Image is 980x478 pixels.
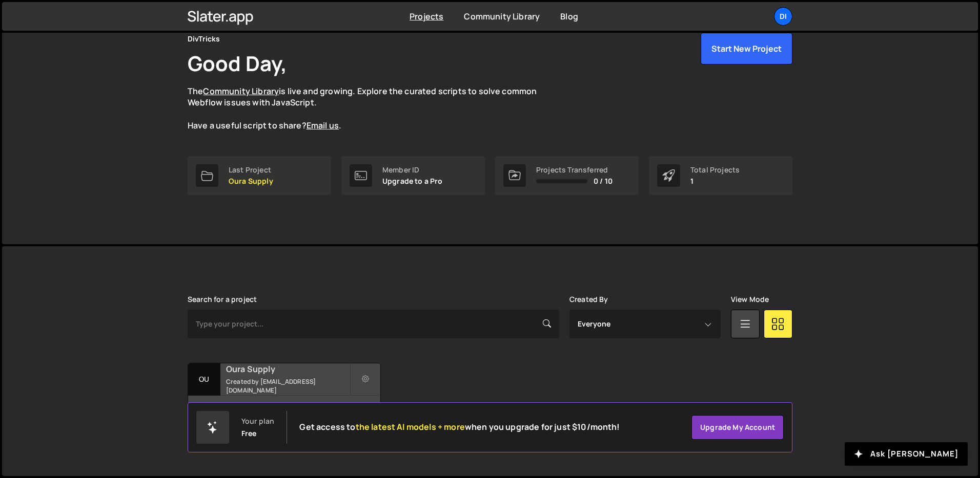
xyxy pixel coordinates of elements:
a: Community Library [464,11,540,22]
label: View Mode [731,295,769,303]
h1: Good Day, [188,49,287,77]
h2: Get access to when you upgrade for just $10/month! [299,422,620,432]
div: Projects Transferred [536,166,612,174]
a: Ou Oura Supply Created by [EMAIL_ADDRESS][DOMAIN_NAME] 89 pages, last updated by [DATE] [188,363,381,427]
div: DivTricks [188,33,220,45]
a: Upgrade my account [691,415,784,440]
a: Blog [560,11,578,22]
div: 89 pages, last updated by [DATE] [188,396,380,426]
label: Created By [569,295,608,303]
div: Member ID [382,166,443,174]
button: Ask [PERSON_NAME] [845,442,968,466]
span: 0 / 10 [594,177,612,185]
a: Di [774,7,792,26]
div: Last Project [229,166,273,174]
p: The is live and growing. Explore the curated scripts to solve common Webflow issues with JavaScri... [188,85,557,132]
h2: Oura Supply [226,363,350,375]
div: Free [241,429,257,438]
button: Start New Project [701,33,792,64]
a: Projects [410,11,443,22]
a: Last Project Oura Supply [188,156,331,195]
div: Total Projects [690,166,740,174]
span: the latest AI models + more [356,421,465,432]
a: Community Library [203,85,279,97]
label: Search for a project [188,295,257,303]
p: Oura Supply [229,177,273,185]
a: Email us [307,120,339,131]
div: Your plan [241,417,274,425]
p: 1 [690,177,740,185]
input: Type your project... [188,310,559,338]
div: Ou [188,363,220,396]
small: Created by [EMAIL_ADDRESS][DOMAIN_NAME] [226,377,350,395]
p: Upgrade to a Pro [382,177,443,185]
